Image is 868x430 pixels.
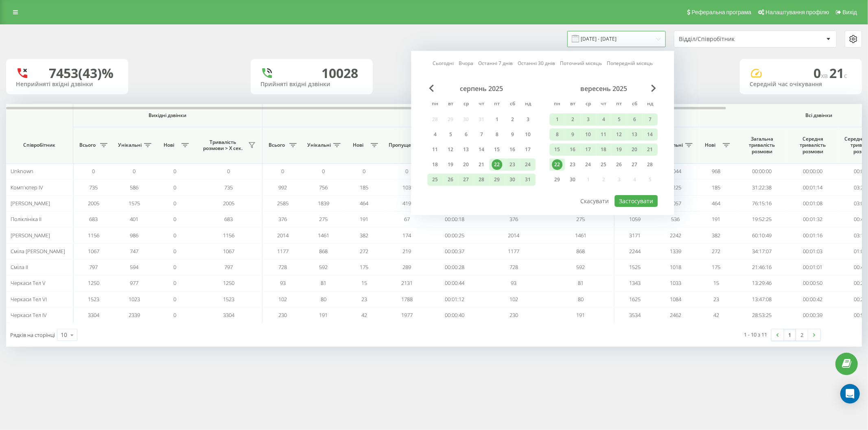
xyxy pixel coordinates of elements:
span: Вихідні дзвінки [86,112,249,119]
span: 728 [279,263,287,271]
td: 00:00:18 [429,211,480,227]
div: вт 5 серп 2025 р. [443,128,458,141]
span: 797 [225,263,233,271]
span: 0 [92,167,95,175]
div: Середній час очікування [750,81,852,88]
div: вересень 2025 [549,85,658,93]
div: вт 30 вер 2025 р. [565,174,580,186]
div: 22 [552,159,562,170]
div: 17 [523,144,533,155]
abbr: середа [460,98,472,111]
span: 175 [712,263,721,271]
span: Previous Month [429,85,434,92]
div: ср 20 серп 2025 р. [458,159,474,171]
td: 00:01:01 [787,259,838,275]
div: чт 14 серп 2025 р. [474,143,489,156]
div: 16 [507,144,518,155]
div: 30 [507,174,518,185]
div: 6 [461,129,471,140]
div: 10 [583,129,593,140]
span: [PERSON_NAME] [11,200,50,207]
div: сб 23 серп 2025 р. [505,159,520,171]
td: 00:00:28 [429,259,480,275]
td: 00:00:44 [429,275,480,291]
span: 683 [90,215,98,223]
div: 31 [523,174,533,185]
span: Поліклініка ІІ [11,215,42,223]
td: 00:01:08 [787,195,838,211]
span: 1059 [629,215,641,223]
span: 968 [712,167,721,175]
div: сб 16 серп 2025 р. [505,143,520,156]
div: 20 [461,159,471,170]
span: 382 [712,232,721,239]
span: Комп'ютер ІV [11,184,43,191]
abbr: п’ятниця [491,98,503,111]
div: чт 4 вер 2025 р. [596,113,611,126]
div: сб 2 серп 2025 р. [505,113,520,126]
span: Тривалість розмови > Х сек. [199,139,246,152]
div: 27 [629,159,640,170]
span: 0 [174,167,177,175]
div: 2 [507,114,518,125]
span: 174 [403,232,411,239]
span: 191 [360,215,369,223]
div: ср 6 серп 2025 р. [458,128,474,141]
div: нд 24 серп 2025 р. [520,159,536,171]
span: 275 [577,215,585,223]
span: 185 [360,184,369,191]
div: 4 [598,114,609,125]
span: Всього [77,142,98,148]
div: 28 [645,159,655,170]
div: пн 22 вер 2025 р. [549,159,565,171]
span: 2244 [629,248,641,255]
span: 191 [712,215,721,223]
div: 25 [430,174,440,185]
div: 7 [476,129,487,140]
div: пт 15 серп 2025 р. [489,143,505,156]
abbr: неділя [644,98,656,111]
div: 8 [492,129,502,140]
div: 17 [583,144,593,155]
div: Прийняті вхідні дзвінки [260,81,363,88]
div: сб 13 вер 2025 р. [627,128,642,141]
span: 592 [319,263,328,271]
td: 34:17:07 [737,243,787,259]
span: 0 [227,167,230,175]
span: 275 [319,215,328,223]
span: 747 [130,248,139,255]
span: Сміла [PERSON_NAME] [11,248,65,255]
div: 1 [492,114,502,125]
span: 382 [360,232,369,239]
div: 19 [445,159,456,170]
span: 1339 [670,248,681,255]
div: вт 26 серп 2025 р. [443,174,458,186]
span: Пропущені [389,142,415,148]
div: сб 6 вер 2025 р. [627,113,642,126]
div: пт 26 вер 2025 р. [611,159,627,171]
button: Застосувати [614,195,658,207]
span: Середня тривалість розмови [794,136,832,155]
div: 26 [614,159,624,170]
span: 868 [577,248,585,255]
span: 2005 [88,200,99,207]
abbr: субота [628,98,641,111]
div: 11 [430,144,440,155]
span: 2005 [223,200,234,207]
abbr: неділя [522,98,534,111]
span: 401 [130,215,139,223]
td: 13:29:46 [737,275,787,291]
a: Попередній місяць [607,60,653,67]
abbr: понеділок [551,98,563,111]
span: Нові [159,142,179,148]
span: Unknown [11,167,33,175]
div: чт 28 серп 2025 р. [474,174,489,186]
div: сб 30 серп 2025 р. [505,174,520,186]
div: пт 29 серп 2025 р. [489,174,505,186]
span: 3171 [629,232,641,239]
span: 376 [509,215,518,223]
div: 29 [492,174,502,185]
div: 30 [567,174,578,185]
button: Скасувати [576,195,613,207]
span: 1067 [223,248,234,255]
